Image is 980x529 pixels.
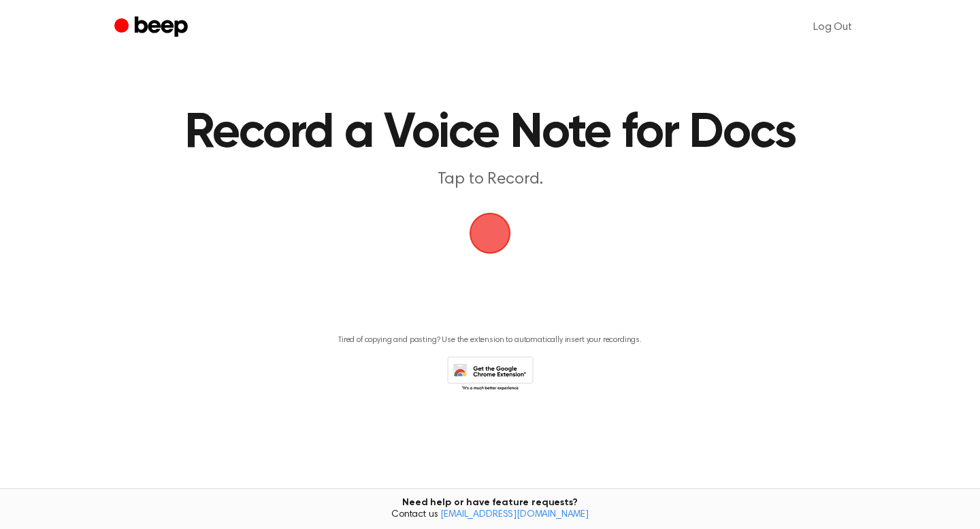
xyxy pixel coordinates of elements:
a: Beep [114,14,191,41]
img: Beep Logo [470,213,510,254]
span: Contact us [8,509,972,522]
a: Log Out [800,11,866,44]
p: Tired of copying and pasting? Use the extension to automatically insert your recordings. [338,335,642,345]
h1: Record a Voice Note for Docs [147,109,833,158]
p: Tap to Record. [229,169,751,191]
a: [EMAIL_ADDRESS][DOMAIN_NAME] [440,510,589,519]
